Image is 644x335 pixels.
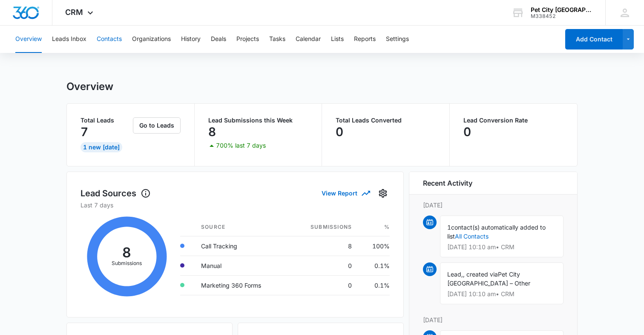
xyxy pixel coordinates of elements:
[386,26,409,53] button: Settings
[463,117,564,123] p: Lead Conversion Rate
[447,291,556,297] p: [DATE] 10:10 am • CRM
[336,125,343,139] p: 0
[216,143,266,149] p: 700% last 7 days
[80,201,390,210] p: Last 7 days
[15,26,42,53] button: Overview
[132,26,171,53] button: Organizations
[66,80,113,93] h1: Overview
[133,117,181,134] button: Go to Leads
[269,26,285,53] button: Tasks
[236,26,259,53] button: Projects
[80,117,131,123] p: Total Leads
[211,26,226,53] button: Deals
[531,6,593,13] div: account name
[133,122,181,129] a: Go to Leads
[565,29,623,50] button: Add Contact
[65,8,83,17] span: CRM
[194,275,288,295] td: Marketing 360 Forms
[80,142,122,152] div: 1 New [DATE]
[423,201,563,210] p: [DATE]
[359,236,390,256] td: 100%
[194,218,288,236] th: Source
[208,117,308,123] p: Lead Submissions this Week
[296,26,321,53] button: Calendar
[376,186,390,200] button: Settings
[359,256,390,275] td: 0.1%
[463,271,498,278] span: , created via
[423,178,472,188] h6: Recent Activity
[52,26,86,53] button: Leads Inbox
[322,186,369,201] button: View Report
[336,117,436,123] p: Total Leads Converted
[455,233,489,240] a: All Contacts
[288,275,359,295] td: 0
[447,224,546,240] span: contact(s) automatically added to list
[194,256,288,275] td: Manual
[288,236,359,256] td: 8
[359,218,390,236] th: %
[463,125,471,139] p: 0
[447,224,451,231] span: 1
[288,218,359,236] th: Submissions
[447,244,556,250] p: [DATE] 10:10 am • CRM
[447,271,463,278] span: Lead,
[80,125,88,139] p: 7
[359,275,390,295] td: 0.1%
[80,187,151,200] h1: Lead Sources
[97,26,122,53] button: Contacts
[423,315,563,324] p: [DATE]
[208,125,216,139] p: 8
[331,26,344,53] button: Lists
[354,26,376,53] button: Reports
[288,256,359,275] td: 0
[531,13,593,19] div: account id
[194,236,288,256] td: Call Tracking
[181,26,201,53] button: History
